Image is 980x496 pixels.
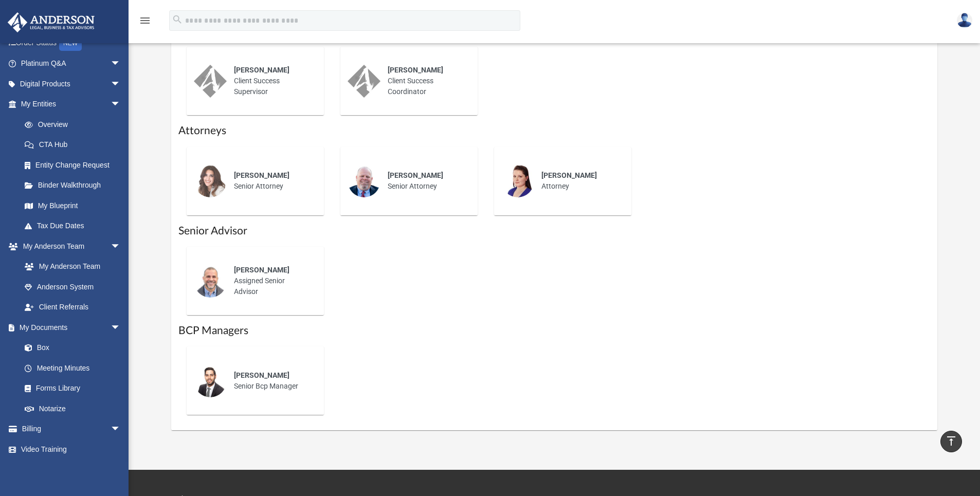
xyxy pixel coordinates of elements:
[227,363,317,399] div: Senior Bcp Manager
[7,419,136,439] a: Billingarrow_drop_down
[945,435,957,447] i: vertical_align_top
[227,258,317,304] div: Assigned Senior Advisor
[388,66,443,74] span: [PERSON_NAME]
[178,323,930,338] h1: BCP Managers
[957,13,972,28] img: User Pic
[178,123,930,138] h1: Attorneys
[5,12,98,32] img: Anderson Advisors Platinum Portal
[14,297,131,318] a: Client Referrals
[14,155,136,175] a: Entity Change Request
[172,14,183,25] i: search
[178,224,930,238] h1: Senior Advisor
[348,164,380,197] img: thumbnail
[388,171,443,179] span: [PERSON_NAME]
[534,163,624,199] div: Attorney
[380,163,470,199] div: Senior Attorney
[111,236,131,257] span: arrow_drop_down
[111,419,131,440] span: arrow_drop_down
[7,53,136,74] a: Platinum Q&Aarrow_drop_down
[541,171,597,179] span: [PERSON_NAME]
[111,94,131,115] span: arrow_drop_down
[14,195,131,216] a: My Blueprint
[111,74,131,95] span: arrow_drop_down
[139,20,151,27] a: menu
[7,317,131,338] a: My Documentsarrow_drop_down
[194,364,227,397] img: thumbnail
[227,163,317,199] div: Senior Attorney
[7,94,136,115] a: My Entitiesarrow_drop_down
[380,58,470,104] div: Client Success Coordinator
[14,277,131,297] a: Anderson System
[234,266,289,274] span: [PERSON_NAME]
[348,65,380,98] img: thumbnail
[14,256,126,277] a: My Anderson Team
[194,265,227,298] img: thumbnail
[234,66,289,74] span: [PERSON_NAME]
[14,398,131,419] a: Notarize
[14,378,126,399] a: Forms Library
[7,439,131,460] a: Video Training
[14,338,126,358] a: Box
[14,175,136,196] a: Binder Walkthrough
[111,53,131,75] span: arrow_drop_down
[7,74,136,94] a: Digital Productsarrow_drop_down
[234,171,289,179] span: [PERSON_NAME]
[940,431,962,452] a: vertical_align_top
[7,236,131,256] a: My Anderson Teamarrow_drop_down
[14,114,136,135] a: Overview
[14,135,136,155] a: CTA Hub
[111,317,131,338] span: arrow_drop_down
[194,164,227,197] img: thumbnail
[139,14,151,27] i: menu
[234,371,289,379] span: [PERSON_NAME]
[14,358,131,378] a: Meeting Minutes
[501,164,534,197] img: thumbnail
[14,216,136,236] a: Tax Due Dates
[227,58,317,104] div: Client Success Supervisor
[194,65,227,98] img: thumbnail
